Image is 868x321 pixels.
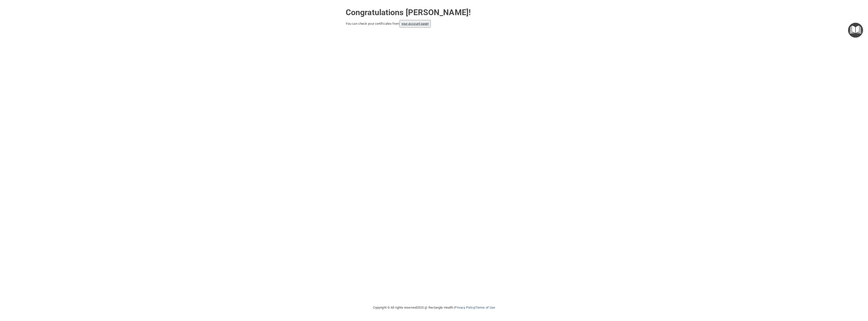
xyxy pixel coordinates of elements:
div: You can check your certificates from [346,20,522,28]
strong: Congratulations [PERSON_NAME]! [346,8,471,17]
a: Terms of Use [476,306,495,309]
button: Open Resource Center [848,23,863,38]
a: Privacy Policy [455,306,475,309]
button: your account page! [399,20,431,28]
div: Copyright © All rights reserved 2025 @ Rectangle Health | | [342,300,526,316]
a: your account page! [401,22,429,26]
